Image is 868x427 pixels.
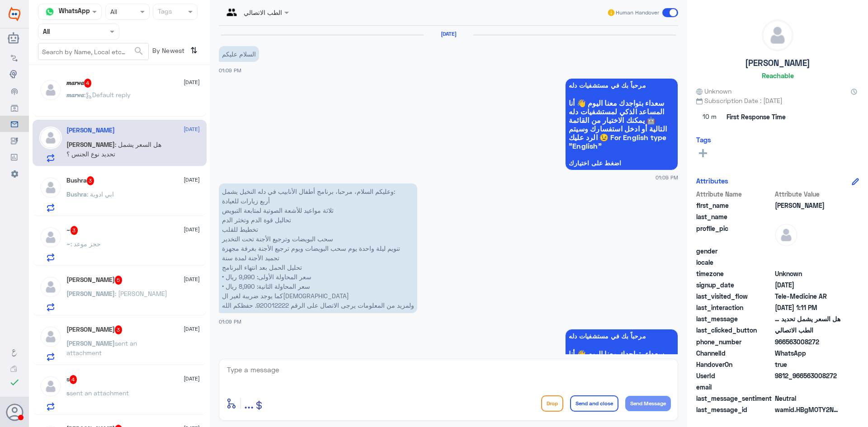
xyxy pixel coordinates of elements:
[219,183,417,313] p: 27/9/2025, 1:09 PM
[149,43,187,61] span: By Newest
[775,246,840,256] span: null
[775,348,840,358] span: 2
[133,46,144,56] span: search
[66,226,78,235] h5: ~
[39,375,62,398] img: defaultAdmin.png
[775,291,840,301] span: Tele-Medicine AR
[775,382,840,392] span: null
[616,9,659,17] span: Human Handover
[775,325,840,335] span: الطب الاتصالي
[541,395,563,412] button: Drop
[66,141,115,148] span: [PERSON_NAME]
[775,360,840,369] span: true
[184,176,200,184] span: [DATE]
[696,96,859,105] span: Subscription Date : [DATE]
[775,258,840,267] span: null
[569,99,675,150] span: سعداء بتواجدك معنا اليوم 👋 أنا المساعد الذكي لمستشفيات دله 🤖 يمكنك الاختيار من القائمة التالية أو...
[190,43,198,58] i: ⇅
[696,314,773,324] span: last_message
[184,275,200,283] span: [DATE]
[219,46,259,62] p: 27/9/2025, 1:09 PM
[696,177,728,185] h6: Attributes
[66,339,115,347] span: [PERSON_NAME]
[39,226,62,249] img: defaultAdmin.png
[84,91,131,99] span: : Default reply
[696,360,773,369] span: HandoverOn
[66,127,115,134] h5: Ahmed
[775,303,840,312] span: 2025-09-27T10:11:41.25Z
[696,303,773,312] span: last_interaction
[745,58,810,68] h5: [PERSON_NAME]
[696,405,773,414] span: last_message_id
[696,246,773,256] span: gender
[66,290,115,297] span: [PERSON_NAME]
[424,31,473,37] h6: [DATE]
[70,375,77,384] span: 4
[569,333,675,340] span: مرحباً بك في مستشفيات دله
[775,405,840,414] span: wamid.HBgMOTY2NTYzMDA4MjcyFQIAEhgUM0ExNDIwQTc2RTBBNDgxQjRBNzAA
[84,79,92,88] span: 4
[38,43,148,60] input: Search by Name, Local etc…
[696,291,773,301] span: last_visited_flow
[696,258,773,267] span: locale
[184,78,200,86] span: [DATE]
[66,276,123,285] h5: Mohammad Yousef
[775,201,840,210] span: Ahmed
[569,160,675,167] span: اضغط على اختيارك
[775,269,840,278] span: Unknown
[775,280,840,290] span: 2025-09-27T10:09:53.746Z
[696,201,773,210] span: first_name
[39,79,62,101] img: defaultAdmin.png
[696,109,723,125] span: 10 m
[775,394,840,403] span: 0
[696,382,773,392] span: email
[184,125,200,133] span: [DATE]
[66,389,70,397] span: s
[66,176,94,185] h5: Bushra
[696,371,773,380] span: UserId
[66,325,123,334] h5: Ali Alqhtani
[775,189,840,199] span: Attribute Value
[184,325,200,333] span: [DATE]
[9,377,20,388] i: check
[71,226,78,235] span: 3
[696,86,731,96] span: Unknown
[775,337,840,347] span: 966563008272
[66,375,77,384] h5: s
[244,395,254,411] span: ...
[184,225,200,234] span: [DATE]
[70,389,129,397] span: sent an attachment
[87,176,94,185] span: 3
[66,190,87,198] span: Bushra
[43,5,57,19] img: whatsapp.png
[184,375,200,383] span: [DATE]
[656,174,678,181] span: 01:09 PM
[115,290,167,297] span: : [PERSON_NAME]
[39,276,62,298] img: defaultAdmin.png
[696,136,711,144] h6: Tags
[66,91,84,99] span: 𝒎𝒂𝒓𝒘𝒂
[762,71,794,80] h6: Reachable
[696,212,773,221] span: last_name
[696,224,773,244] span: profile_pic
[696,348,773,358] span: ChannelId
[133,44,144,59] button: search
[39,176,62,199] img: defaultAdmin.png
[9,7,20,21] img: Widebot Logo
[569,82,675,89] span: مرحباً بك في مستشفيات دله
[775,371,840,380] span: 9812_966563008272
[115,276,123,285] span: 5
[775,224,797,246] img: defaultAdmin.png
[244,393,254,413] button: ...
[762,20,793,51] img: defaultAdmin.png
[696,325,773,335] span: last_clicked_button
[6,404,23,421] button: Avatar
[569,349,675,401] span: سعداء بتواجدك معنا اليوم 👋 أنا المساعد الذكي لمستشفيات دله 🤖 يمكنك الاختيار من القائمة التالية أو...
[66,240,71,248] span: ~
[696,189,773,199] span: Attribute Name
[625,396,671,411] button: Send Message
[39,325,62,348] img: defaultAdmin.png
[219,67,241,73] span: 01:09 PM
[696,394,773,403] span: last_message_sentiment
[156,6,172,18] div: Tags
